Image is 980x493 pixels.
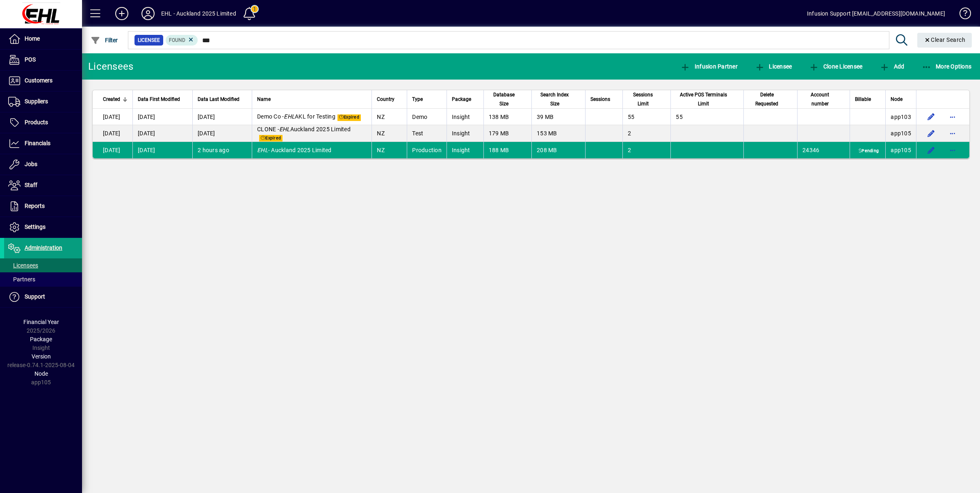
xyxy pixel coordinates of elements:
[257,126,351,132] span: CLONE - Auckland 2025 Limited
[891,95,903,104] span: Node
[891,147,911,153] span: app105.prod.infusionbusinesssoftware.com
[4,91,82,112] a: Suppliers
[447,125,483,142] td: Insight
[284,113,295,120] em: EHL
[257,147,268,153] em: EHL
[25,56,36,63] span: POS
[4,71,82,91] a: Customers
[537,90,573,108] span: Search Index Size
[925,127,938,140] button: Edit
[132,109,192,125] td: [DATE]
[34,370,48,377] span: Node
[377,95,394,104] span: Country
[797,142,850,158] td: 24346
[4,29,82,49] a: Home
[132,125,192,142] td: [DATE]
[891,95,911,104] div: Node
[924,37,966,43] span: Clear Search
[8,276,35,283] span: Partners
[371,142,407,158] td: NZ
[103,95,128,104] div: Created
[590,95,610,104] span: Sessions
[531,125,585,142] td: 153 MB
[377,95,402,104] div: Country
[670,109,743,125] td: 55
[407,125,447,142] td: Test
[857,148,880,154] span: Pending
[946,144,959,157] button: More options
[622,142,671,158] td: 2
[192,142,252,158] td: 2 hours ago
[590,95,618,104] div: Sessions
[855,95,871,104] span: Billable
[93,125,132,142] td: [DATE]
[192,125,252,142] td: [DATE]
[749,90,792,108] div: Delete Requested
[4,112,82,133] a: Products
[257,95,367,104] div: Name
[198,95,239,104] span: Data Last Modified
[25,182,37,188] span: Staff
[89,33,120,48] button: Filter
[407,109,447,125] td: Demo
[93,142,132,158] td: [DATE]
[855,95,880,104] div: Billable
[802,90,845,108] div: Account number
[802,90,837,108] span: Account number
[925,144,938,157] button: Edit
[169,37,185,43] span: Found
[755,63,792,70] span: Licensee
[25,161,37,167] span: Jobs
[371,109,407,125] td: NZ
[25,203,45,209] span: Reports
[628,90,659,108] span: Sessions Limit
[88,60,133,73] div: Licensees
[259,135,283,142] span: Expired
[161,7,236,20] div: EHL - Auckland 2025 Limited
[4,196,82,217] a: Reports
[925,110,938,123] button: Edit
[25,98,48,105] span: Suppliers
[257,147,332,153] span: - Auckland 2025 Limited
[452,95,471,104] span: Package
[132,142,192,158] td: [DATE]
[91,37,118,43] span: Filter
[531,109,585,125] td: 39 MB
[25,224,46,230] span: Settings
[23,319,59,325] span: Financial Year
[891,114,911,120] span: app103.prod.infusionbusinesssoftware.com
[4,287,82,307] a: Support
[30,336,52,342] span: Package
[622,109,671,125] td: 55
[676,90,731,108] span: Active POS Terminals Limit
[749,90,785,108] span: Delete Requested
[279,126,290,132] em: EHL
[138,95,187,104] div: Data First Modified
[192,109,252,125] td: [DATE]
[109,6,135,21] button: Add
[4,217,82,237] a: Settings
[93,109,132,125] td: [DATE]
[953,2,970,28] a: Knowledge Base
[138,95,180,104] span: Data First Modified
[489,90,526,108] div: Database Size
[489,90,519,108] span: Database Size
[4,258,82,272] a: Licensees
[946,110,959,123] button: More options
[25,119,48,126] span: Products
[753,59,794,74] button: Licensee
[676,90,738,108] div: Active POS Terminals Limit
[807,7,945,20] div: Infusion Support [EMAIL_ADDRESS][DOMAIN_NAME]
[452,95,479,104] div: Package
[877,59,906,74] button: Add
[337,114,361,121] span: Expired
[531,142,585,158] td: 208 MB
[922,63,972,70] span: More Options
[25,35,40,42] span: Home
[807,59,864,74] button: Clone Licensee
[4,50,82,70] a: POS
[917,33,972,48] button: Clear
[891,130,911,137] span: app105.prod.infusionbusinesssoftware.com
[32,353,51,360] span: Version
[946,127,959,140] button: More options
